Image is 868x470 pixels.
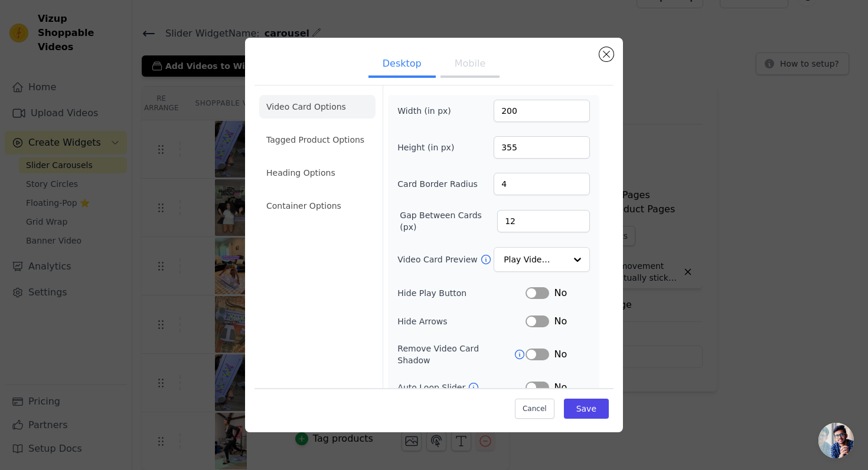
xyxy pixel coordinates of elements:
li: Video Card Options [259,95,376,119]
span: No [554,286,567,300]
label: Gap Between Cards (px) [400,209,497,233]
li: Heading Options [259,161,376,185]
li: Tagged Product Options [259,128,376,152]
label: Hide Arrows [397,315,526,327]
label: Card Border Radius [397,178,478,190]
label: Auto Loop Slider [397,382,468,393]
label: Width (in px) [397,105,462,117]
a: Ouvrir le chat [818,423,854,458]
span: No [554,347,567,361]
button: Desktop [368,52,436,78]
button: Save [564,398,609,418]
button: Close modal [599,47,614,61]
button: Mobile [440,52,500,78]
button: Cancel [515,398,554,418]
label: Video Card Preview [397,254,479,265]
label: Hide Play Button [397,287,526,299]
label: Remove Video Card Shadow [397,343,514,366]
li: Container Options [259,194,376,218]
span: No [554,314,567,328]
span: No [554,380,567,395]
label: Height (in px) [397,142,462,153]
